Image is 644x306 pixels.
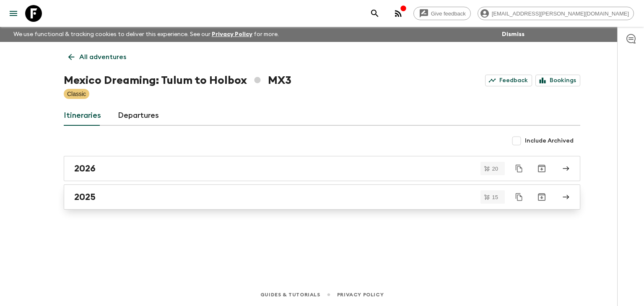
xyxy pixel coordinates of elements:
[478,7,634,20] div: [EMAIL_ADDRESS][PERSON_NAME][DOMAIN_NAME]
[64,106,101,126] a: Itineraries
[485,75,532,86] a: Feedback
[64,72,291,89] h1: Mexico Dreaming: Tulum to Holbox MX3
[487,10,634,17] span: [EMAIL_ADDRESS][PERSON_NAME][DOMAIN_NAME]
[67,90,86,98] p: Classic
[64,156,580,181] a: 2026
[79,52,126,62] p: All adventures
[533,160,550,177] button: Archive
[212,31,252,37] a: Privacy Policy
[5,5,22,22] button: menu
[118,106,159,126] a: Departures
[64,184,580,210] a: 2025
[337,290,384,299] a: Privacy Policy
[64,49,131,65] a: All adventures
[512,189,527,205] button: Duplicate
[74,163,96,174] h2: 2026
[74,192,96,202] h2: 2025
[413,7,471,20] a: Give feedback
[525,137,574,145] span: Include Archived
[487,166,503,171] span: 20
[366,5,383,22] button: search adventures
[426,10,470,17] span: Give feedback
[500,29,527,40] button: Dismiss
[512,161,527,176] button: Duplicate
[535,75,580,86] a: Bookings
[533,189,550,205] button: Archive
[260,290,320,299] a: Guides & Tutorials
[487,194,503,200] span: 15
[10,27,282,42] p: We use functional & tracking cookies to deliver this experience. See our for more.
